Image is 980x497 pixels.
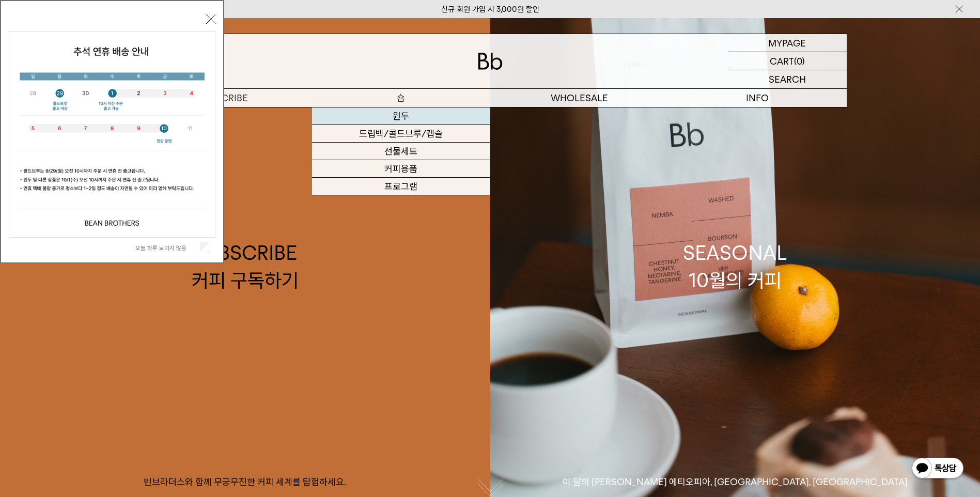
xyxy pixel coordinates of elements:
[794,52,805,70] p: (0)
[192,239,299,294] div: SUBSCRIBE 커피 구독하기
[769,70,806,88] p: SEARCH
[135,244,198,252] label: 오늘 하루 보이지 않음
[441,5,539,14] a: 신규 회원 가입 시 3,000원 할인
[728,52,847,70] a: CART (0)
[312,125,490,143] a: 드립백/콜드브루/캡슐
[9,32,215,237] img: 5e4d662c6b1424087153c0055ceb1a13_140731.jpg
[490,89,668,107] p: WHOLESALE
[206,14,215,24] button: 닫기
[312,107,490,125] a: 원두
[728,34,847,52] a: MYPAGE
[770,52,794,70] p: CART
[312,160,490,178] a: 커피용품
[911,457,965,482] img: 카카오톡 채널 1:1 채팅 버튼
[768,34,806,52] p: MYPAGE
[312,89,490,107] a: 숍
[312,178,490,195] a: 프로그램
[668,89,847,107] p: INFO
[312,143,490,160] a: 선물세트
[683,239,787,294] div: SEASONAL 10월의 커피
[478,53,503,70] img: 로고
